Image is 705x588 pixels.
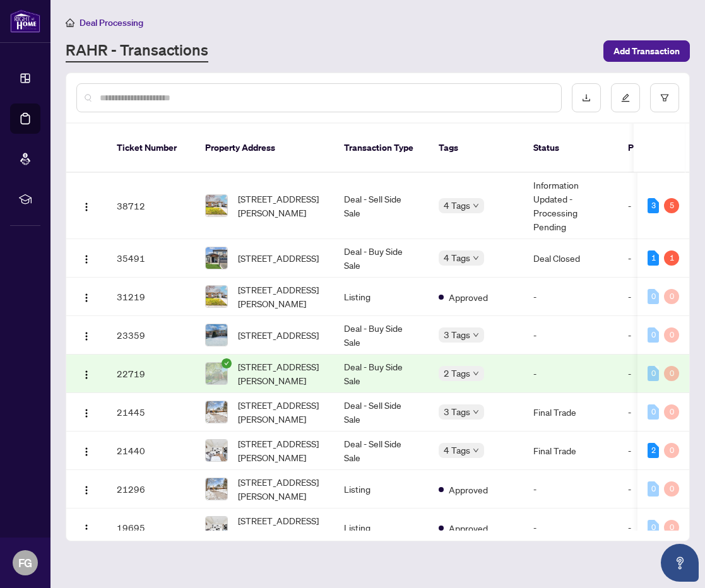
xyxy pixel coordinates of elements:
button: Logo [76,325,97,345]
span: [STREET_ADDRESS] [238,251,319,265]
div: 0 [648,327,659,343]
a: RAHR - Transactions [66,40,208,62]
td: - [618,355,694,393]
img: Logo [81,485,92,495]
span: download [582,93,591,102]
div: 0 [664,520,679,535]
td: Deal - Buy Side Sale [334,239,429,278]
button: Add Transaction [603,40,690,62]
td: - [618,509,694,547]
span: check-circle [222,358,232,368]
span: down [473,447,479,454]
img: thumbnail-img [206,478,227,500]
span: 4 Tags [444,443,470,457]
td: - [618,470,694,509]
div: 3 [648,198,659,213]
td: - [618,239,694,278]
span: 3 Tags [444,404,470,419]
img: logo [10,9,40,33]
span: Deal Processing [80,17,143,28]
span: [STREET_ADDRESS][PERSON_NAME] [238,514,324,541]
span: Add Transaction [613,41,680,61]
span: Approved [449,290,488,304]
td: - [523,355,618,393]
span: down [473,255,479,261]
span: Approved [449,483,488,497]
th: Property Address [195,124,334,173]
span: [STREET_ADDRESS][PERSON_NAME] [238,192,324,220]
td: - [523,509,618,547]
span: down [473,203,479,209]
td: Deal - Buy Side Sale [334,316,429,355]
td: - [618,316,694,355]
td: Deal - Sell Side Sale [334,432,429,470]
button: Logo [76,196,97,216]
td: 31219 [107,278,195,316]
span: 4 Tags [444,198,470,213]
img: Logo [81,408,92,418]
img: Logo [81,524,92,534]
td: Information Updated - Processing Pending [523,173,618,239]
div: 0 [648,366,659,381]
td: - [618,432,694,470]
div: 0 [664,327,679,343]
td: 21296 [107,470,195,509]
img: thumbnail-img [206,440,227,461]
td: Final Trade [523,432,618,470]
span: down [473,409,479,415]
button: Logo [76,363,97,384]
span: [STREET_ADDRESS][PERSON_NAME] [238,360,324,387]
th: Project Name [618,124,694,173]
span: [STREET_ADDRESS][PERSON_NAME] [238,283,324,310]
span: [STREET_ADDRESS][PERSON_NAME] [238,437,324,464]
div: 0 [664,481,679,497]
div: 0 [664,443,679,458]
td: - [523,278,618,316]
div: 5 [664,198,679,213]
td: 19695 [107,509,195,547]
div: 1 [648,250,659,266]
span: [STREET_ADDRESS] [238,328,319,342]
img: thumbnail-img [206,324,227,346]
div: 0 [648,404,659,420]
button: Logo [76,479,97,499]
img: thumbnail-img [206,401,227,423]
span: home [66,18,74,27]
img: thumbnail-img [206,286,227,307]
img: Logo [81,293,92,303]
button: Logo [76,286,97,307]
td: 38712 [107,173,195,239]
img: Logo [81,370,92,380]
div: 0 [664,366,679,381]
img: thumbnail-img [206,517,227,538]
td: - [618,393,694,432]
img: thumbnail-img [206,247,227,269]
span: Approved [449,521,488,535]
span: 3 Tags [444,327,470,342]
th: Tags [429,124,523,173]
button: Logo [76,402,97,422]
td: Deal Closed [523,239,618,278]
img: Logo [81,202,92,212]
th: Ticket Number [107,124,195,173]
th: Status [523,124,618,173]
div: 1 [664,250,679,266]
div: 0 [664,289,679,304]
button: Logo [76,517,97,538]
button: Logo [76,248,97,268]
img: Logo [81,254,92,264]
div: 2 [648,443,659,458]
td: Listing [334,509,429,547]
th: Transaction Type [334,124,429,173]
td: 21445 [107,393,195,432]
td: - [618,173,694,239]
td: Deal - Buy Side Sale [334,355,429,393]
td: Final Trade [523,393,618,432]
div: 0 [648,481,659,497]
div: 0 [648,289,659,304]
td: Listing [334,470,429,509]
span: 2 Tags [444,366,470,380]
div: 0 [664,404,679,420]
td: 23359 [107,316,195,355]
span: down [473,332,479,338]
